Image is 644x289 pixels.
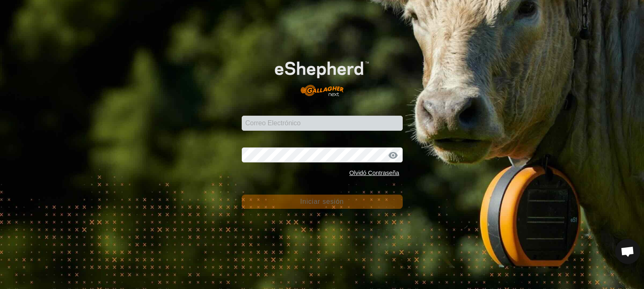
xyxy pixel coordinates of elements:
a: Olvidó Contraseña [349,170,399,176]
button: Iniciar sesión [242,195,403,209]
font: Iniciar sesión [300,198,344,205]
input: Correo Electrónico [242,116,403,131]
img: Logotipo de eShepherd [258,48,386,103]
div: Chat abierto [615,239,640,264]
